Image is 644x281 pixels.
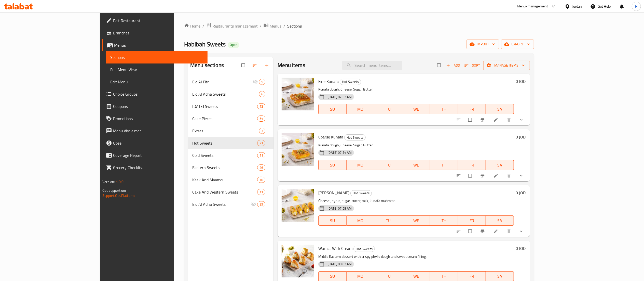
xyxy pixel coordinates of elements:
[102,125,207,137] a: Menu disclaimer
[257,164,265,171] div: items
[519,229,524,234] svg: Show Choices
[184,23,534,29] nav: breadcrumb
[376,106,400,113] span: TU
[477,170,489,181] button: Branch-specific-item
[264,23,281,29] a: Menus
[260,23,262,29] li: /
[113,116,203,122] span: Promotions
[487,62,526,69] span: Manage items
[503,114,516,125] button: delete
[102,149,207,161] a: Coverage Report
[257,201,265,207] div: items
[404,217,428,224] span: WE
[318,215,346,226] button: SU
[318,78,339,85] span: Fine Kunafa
[325,262,354,266] span: [DATE] 08:02 AM
[192,103,257,109] div: Ramadan Sweets
[192,177,257,183] span: Kaak And Maamoul
[453,170,465,181] button: sort-choices
[283,23,285,29] li: /
[460,161,484,169] span: FR
[259,80,265,84] span: 5
[102,100,207,112] a: Coupons
[188,137,273,149] div: Hot Sweets21
[325,206,354,211] span: [DATE] 07:58 AM
[257,152,265,158] div: items
[249,60,261,71] span: Sort sections
[461,61,483,69] span: Sort items
[318,189,349,197] span: [PERSON_NAME]
[402,215,430,226] button: WE
[188,74,273,212] nav: Menu sections
[488,106,512,113] span: SA
[349,161,373,169] span: MO
[340,79,361,85] span: Hot Sweets
[519,173,524,178] svg: Show Choices
[493,117,499,122] a: Edit menu item
[192,164,257,171] span: Eastern Sweets
[477,114,489,125] button: Branch-specific-item
[259,79,265,85] div: items
[184,39,226,50] span: Habibah Sweets
[572,4,582,9] div: Jordan
[259,128,265,134] div: items
[430,160,458,170] button: TH
[259,92,265,97] span: 6
[113,103,203,109] span: Coupons
[188,161,273,174] div: Eastern Sweets26
[282,189,314,222] img: Mabroomeh Kunafa
[464,62,480,68] span: Sort
[257,189,265,195] div: items
[404,161,428,169] span: WE
[318,253,514,260] p: Middle Eastern dessert with crispy phyllo dough and sweet cream filling.
[488,161,512,169] span: SA
[110,67,203,73] span: Full Menu View
[376,161,400,169] span: TU
[257,140,265,146] div: items
[445,61,461,69] span: Add item
[354,246,375,252] span: Hot Sweets
[253,79,258,84] svg: Inactive section
[453,226,465,237] button: sort-choices
[102,187,126,194] span: Get support on:
[321,217,344,224] span: SU
[486,160,514,170] button: SA
[445,61,461,69] button: Add
[102,192,135,199] a: Support.OpsPlatform
[212,23,258,29] span: Restaurants management
[102,112,207,125] a: Promotions
[458,104,486,114] button: FR
[347,104,375,114] button: MO
[516,133,526,140] h6: 0 JOD
[493,173,499,178] a: Edit menu item
[188,100,273,112] div: [DATE] Sweets13
[113,91,203,97] span: Choice Groups
[192,128,259,134] span: Extras
[432,273,456,280] span: TH
[349,217,373,224] span: MO
[188,76,273,88] div: Eid Al Fitr5
[278,61,305,69] h2: Menu items
[347,215,375,226] button: MO
[516,245,526,252] h6: 0 JOD
[318,198,514,204] p: Cheese , syrup, sugar, butter, milk, kunafa mabroma
[192,201,251,207] div: Eid Al Adha Sweets
[321,161,344,169] span: SU
[321,106,344,113] span: SU
[465,115,476,125] span: Select to update
[347,160,375,170] button: MO
[113,18,203,24] span: Edit Restaurant
[376,273,400,280] span: TU
[349,106,373,113] span: MO
[374,215,402,226] button: TU
[430,215,458,226] button: TH
[404,106,428,113] span: WE
[192,189,257,195] span: Cake And Western Sweets
[467,40,499,49] button: import
[188,112,273,125] div: Cake Pieces54
[257,177,265,183] div: items
[192,91,259,97] span: Eid Al Adha Sweets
